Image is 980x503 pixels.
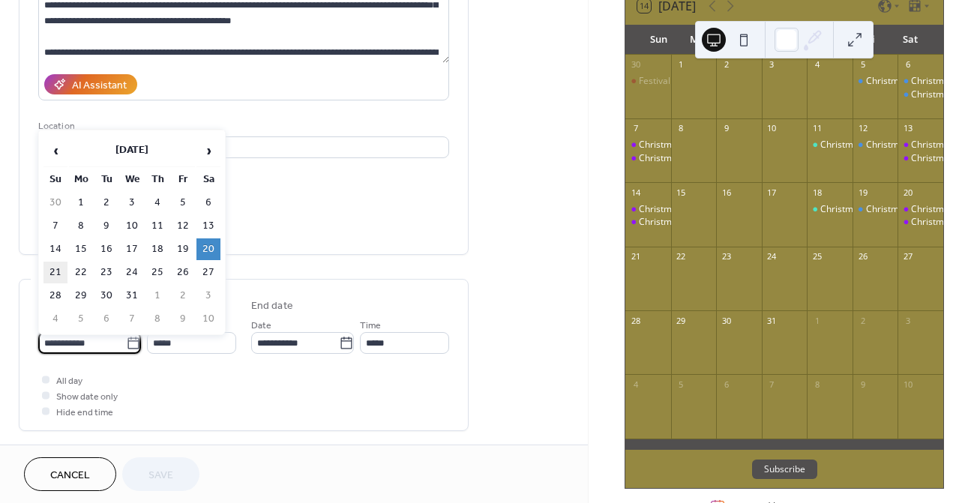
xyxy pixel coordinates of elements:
[898,88,943,101] div: Christmascircus "Cirque du Lux" *Saint Nicolas Special*
[145,308,169,330] td: 8
[721,315,732,326] div: 30
[171,215,195,237] td: 12
[196,285,220,307] td: 3
[857,187,868,198] div: 19
[721,187,732,198] div: 16
[145,192,169,214] td: 4
[811,315,823,326] div: 1
[902,187,913,198] div: 20
[857,59,868,70] div: 5
[898,152,943,165] div: Christmascircus "Cirque du Lux"
[807,203,853,216] div: Christmascircus "Cirque du Lux" *25% Discount*
[196,238,220,260] td: 20
[69,215,93,237] td: 8
[766,379,778,390] div: 7
[43,262,67,283] td: 21
[196,215,220,237] td: 13
[94,215,118,237] td: 9
[94,308,118,330] td: 6
[902,379,913,390] div: 10
[145,238,169,260] td: 18
[120,169,144,190] th: We
[721,251,732,262] div: 23
[251,318,271,334] span: Date
[857,123,868,134] div: 12
[120,215,144,237] td: 10
[766,187,778,198] div: 17
[120,262,144,283] td: 24
[94,169,118,190] th: Tu
[721,123,732,134] div: 9
[145,285,169,307] td: 1
[853,139,898,151] div: Christmascircus "Cirque du Lux" *Santa Claus Special*
[857,315,868,326] div: 2
[676,251,687,262] div: 22
[43,285,67,307] td: 28
[676,315,687,326] div: 29
[171,285,195,307] td: 2
[639,216,773,229] div: Christmascircus "Cirque du Lux"
[69,285,93,307] td: 29
[630,315,641,326] div: 28
[43,308,67,330] td: 4
[56,373,82,389] span: All day
[766,59,778,70] div: 3
[625,152,671,165] div: Christmascircus "Cirque du Lux"
[625,139,671,151] div: Christmascircus "Cirque du Lux"
[630,187,641,198] div: 14
[24,457,116,491] button: Cancel
[625,75,671,88] div: Festival International de Cirque du Lux
[676,59,687,70] div: 1
[630,59,641,70] div: 30
[94,238,118,260] td: 16
[69,192,93,214] td: 1
[676,123,687,134] div: 8
[766,315,778,326] div: 31
[639,152,773,165] div: Christmascircus "Cirque du Lux"
[171,192,195,214] td: 5
[94,262,118,283] td: 23
[56,405,113,421] span: Hide end time
[360,318,381,334] span: Time
[120,308,144,330] td: 7
[639,203,773,216] div: Christmascircus "Cirque du Lux"
[811,187,823,198] div: 18
[38,118,446,134] div: Location
[69,135,195,167] th: [DATE]
[196,192,220,214] td: 6
[94,192,118,214] td: 2
[251,298,293,314] div: End date
[630,123,641,134] div: 7
[857,251,868,262] div: 26
[625,216,671,229] div: Christmascircus "Cirque du Lux"
[902,59,913,70] div: 6
[898,75,943,88] div: Christmascircus "Cirque du Lux" *Saint Nicolas Special*
[44,74,137,94] button: AI Assistant
[898,203,943,216] div: Christmascircus "Cirque du Lux"
[853,203,898,216] div: Christmascircus "Cirque du Lux"
[43,192,67,214] td: 30
[171,238,195,260] td: 19
[69,262,93,283] td: 22
[171,262,195,283] td: 26
[807,139,853,151] div: Christmascircus "Cirque du Lux" *25% Discount*
[43,215,67,237] td: 7
[56,389,118,405] span: Show date only
[676,187,687,198] div: 15
[196,169,220,190] th: Sa
[145,169,169,190] th: Th
[94,285,118,307] td: 30
[197,136,220,166] span: ›
[196,262,220,283] td: 27
[171,169,195,190] th: Fr
[69,169,93,190] th: Mo
[857,379,868,390] div: 9
[721,59,732,70] div: 2
[889,25,931,55] div: Sat
[196,308,220,330] td: 10
[898,139,943,151] div: Christmascircus "Cirque du Lux"
[853,75,898,88] div: Christmascircus "Cirque du Lux" *Saint Nicolas Special*
[902,251,913,262] div: 27
[637,25,679,55] div: Sun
